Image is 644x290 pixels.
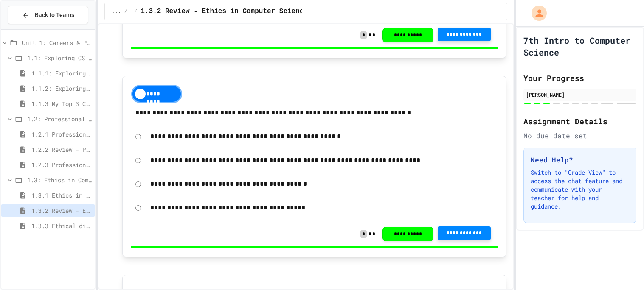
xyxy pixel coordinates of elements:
[31,221,92,230] span: 1.3.3 Ethical dilemma reflections
[27,53,92,62] span: 1.1: Exploring CS Careers
[523,34,636,58] h1: 7th Intro to Computer Science
[35,11,74,20] span: Back to Teams
[31,69,92,78] span: 1.1.1: Exploring CS Careers
[31,130,92,139] span: 1.2.1 Professional Communication
[27,114,92,123] span: 1.2: Professional Communication
[31,206,92,215] span: 1.3.2 Review - Ethics in Computer Science
[141,6,308,17] span: 1.3.2 Review - Ethics in Computer Science
[31,145,92,154] span: 1.2.2 Review - Professional Communication
[22,38,92,47] span: Unit 1: Careers & Professionalism
[124,8,127,15] span: /
[531,168,629,211] p: Switch to "Grade View" to access the chat feature and communicate with your teacher for help and ...
[31,160,92,169] span: 1.2.3 Professional Communication Challenge
[27,176,92,184] span: 1.3: Ethics in Computing
[526,91,634,98] div: [PERSON_NAME]
[523,72,636,84] h2: Your Progress
[31,84,92,93] span: 1.1.2: Exploring CS Careers - Review
[531,155,629,165] h3: Need Help?
[112,8,121,15] span: ...
[523,131,636,141] div: No due date set
[31,99,92,108] span: 1.1.3 My Top 3 CS Careers!
[31,191,92,200] span: 1.3.1 Ethics in Computer Science
[523,115,636,127] h2: Assignment Details
[134,8,137,15] span: /
[523,3,549,23] div: My Account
